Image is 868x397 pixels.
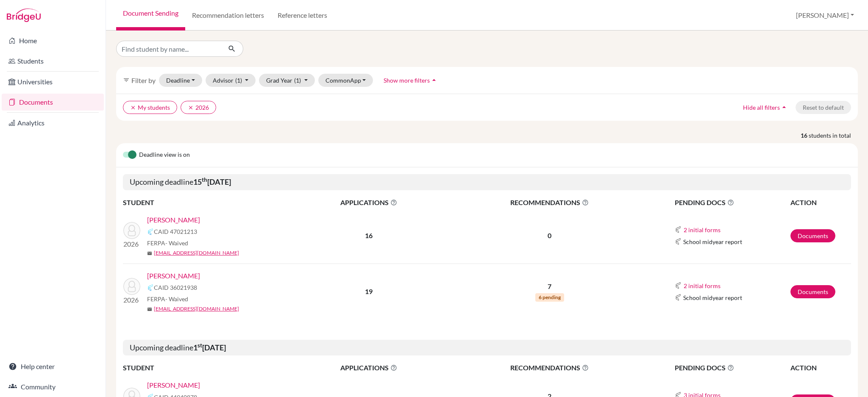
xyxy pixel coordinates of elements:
[294,77,301,84] span: (1)
[780,103,788,111] i: arrow_drop_up
[683,293,742,302] span: School midyear report
[165,239,188,247] span: - Waived
[123,278,140,295] img: Teoh, Samuel
[2,94,104,111] a: Documents
[147,251,152,256] span: mail
[123,295,140,305] p: 2026
[188,105,194,111] i: clear
[147,307,152,312] span: mail
[123,197,292,208] th: STUDENT
[675,238,682,245] img: Common App logo
[123,239,140,249] p: 2026
[235,77,242,84] span: (1)
[683,225,721,235] button: 2 initial forms
[154,283,197,292] span: CAID 36021938
[198,342,202,349] sup: st
[809,131,858,140] span: students in total
[796,101,851,114] button: Reset to default
[2,53,104,69] a: Students
[365,231,373,239] b: 16
[123,101,177,114] button: clearMy students
[147,380,200,390] a: [PERSON_NAME]
[2,114,104,131] a: Analytics
[147,284,154,291] img: Common App logo
[790,197,851,208] th: ACTION
[202,176,207,183] sup: th
[535,293,564,302] span: 6 pending
[147,294,188,303] span: FERPA
[743,104,780,111] span: Hide all filters
[683,281,721,291] button: 2 initial forms
[792,7,858,23] button: [PERSON_NAME]
[293,197,445,208] span: APPLICATIONS
[445,363,654,373] span: RECOMMENDATIONS
[790,285,835,298] a: Documents
[181,101,216,114] button: clear2026
[154,249,239,257] a: [EMAIL_ADDRESS][DOMAIN_NAME]
[365,287,373,295] b: 19
[2,378,104,395] a: Community
[675,363,790,373] span: PENDING DOCS
[147,215,200,225] a: [PERSON_NAME]
[154,305,239,313] a: [EMAIL_ADDRESS][DOMAIN_NAME]
[193,343,226,352] b: 1 [DATE]
[801,131,809,140] strong: 16
[293,363,445,373] span: APPLICATIONS
[384,77,430,84] span: Show more filters
[131,76,156,84] span: Filter by
[675,197,790,208] span: PENDING DOCS
[123,362,292,373] th: STUDENT
[2,358,104,375] a: Help center
[7,8,41,22] img: Bridge-U
[2,32,104,49] a: Home
[123,174,851,190] h5: Upcoming deadline
[147,271,200,281] a: [PERSON_NAME]
[445,281,654,292] p: 7
[430,76,438,84] i: arrow_drop_up
[445,230,654,241] p: 0
[376,74,445,87] button: Show more filtersarrow_drop_up
[193,177,231,186] b: 15 [DATE]
[147,228,154,235] img: Common App logo
[790,362,851,373] th: ACTION
[445,197,654,208] span: RECOMMENDATIONS
[675,282,682,289] img: Common App logo
[139,150,190,160] span: Deadline view is on
[206,74,256,87] button: Advisor(1)
[147,239,188,247] span: FERPA
[123,222,140,239] img: Lin, Jolie
[683,237,742,246] span: School midyear report
[123,77,130,83] i: filter_list
[159,74,202,87] button: Deadline
[790,229,835,242] a: Documents
[736,101,796,114] button: Hide all filtersarrow_drop_up
[116,41,221,57] input: Find student by name...
[675,294,682,301] img: Common App logo
[675,226,682,233] img: Common App logo
[123,340,851,356] h5: Upcoming deadline
[130,105,136,111] i: clear
[165,295,188,303] span: - Waived
[2,73,104,90] a: Universities
[318,74,373,87] button: CommonApp
[154,227,197,236] span: CAID 47021213
[259,74,315,87] button: Grad Year(1)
